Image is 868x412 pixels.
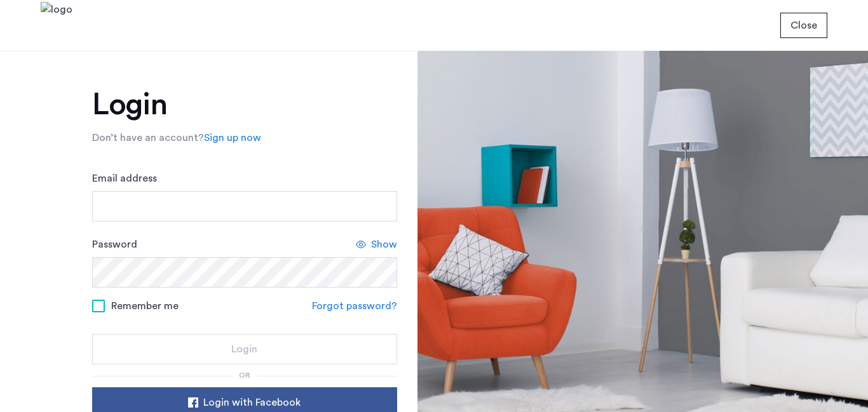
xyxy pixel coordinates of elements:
img: logo [41,2,72,50]
button: button [92,334,397,364]
label: Email address [92,171,157,186]
label: Password [92,237,137,252]
button: button [780,13,827,38]
span: Remember me [111,298,179,314]
span: Login [231,342,257,357]
h1: Login [92,90,397,120]
a: Forgot password? [312,298,397,314]
span: Login with Facebook [203,395,301,410]
span: or [239,371,250,379]
a: Sign up now [204,130,261,145]
span: Don’t have an account? [92,133,204,143]
span: Show [371,237,397,252]
span: Close [790,18,817,33]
